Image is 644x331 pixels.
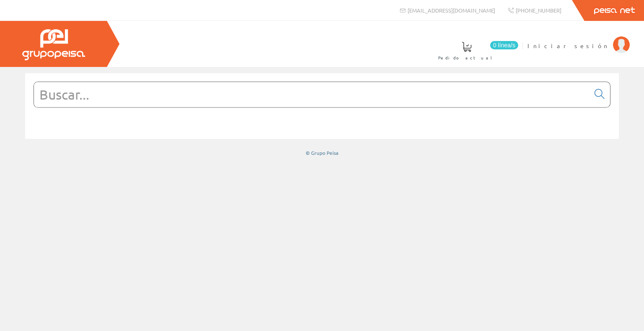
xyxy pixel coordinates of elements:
[527,35,630,43] a: Iniciar sesión
[527,41,609,50] span: Iniciar sesión
[22,29,85,60] img: Grupo Peisa
[516,7,561,14] span: [PHONE_NUMBER]
[490,41,518,49] span: 0 línea/s
[25,149,619,157] div: © Grupo Peisa
[34,82,589,107] input: Buscar...
[438,54,495,62] span: Pedido actual
[408,7,495,14] span: [EMAIL_ADDRESS][DOMAIN_NAME]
